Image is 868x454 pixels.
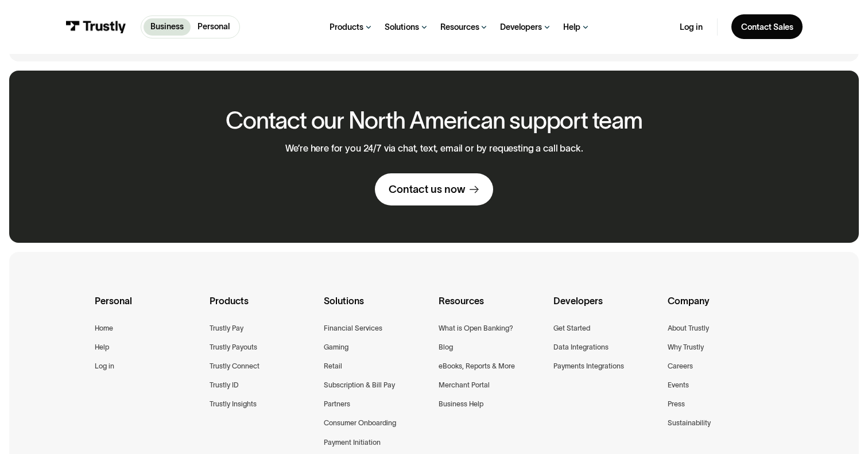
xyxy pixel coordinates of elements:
[324,417,396,429] a: Consumer Onboarding
[668,342,704,354] a: Why Trustly
[324,437,381,449] a: Payment Initiation
[375,173,493,205] a: Contact us now
[741,22,793,33] div: Contact Sales
[324,342,348,354] a: Gaming
[439,360,515,372] a: eBooks, Reports & More
[330,22,363,33] div: Products
[324,323,382,335] a: Financial Services
[65,21,126,33] img: Trustly Logo
[553,342,609,354] a: Data Integrations
[563,22,580,33] div: Help
[210,398,257,410] a: Trustly Insights
[439,398,483,410] a: Business Help
[324,398,350,410] a: Partners
[731,14,803,39] a: Contact Sales
[285,143,583,154] p: We’re here for you 24/7 via chat, text, email or by requesting a call back.
[439,379,490,391] a: Merchant Portal
[95,293,200,323] div: Personal
[385,22,419,33] div: Solutions
[440,22,479,33] div: Resources
[191,18,237,36] a: Personal
[668,323,709,335] a: About Trustly
[210,342,257,354] a: Trustly Payouts
[144,18,191,36] a: Business
[500,22,542,33] div: Developers
[197,21,230,33] p: Personal
[210,360,259,372] a: Trustly Connect
[23,436,69,450] ul: Language list
[95,360,114,372] a: Log in
[210,293,315,323] div: Products
[226,108,642,134] h2: Contact our North American support team
[553,293,659,323] div: Developers
[553,360,624,372] a: Payments Integrations
[210,323,243,335] a: Trustly Pay
[553,323,590,335] a: Get Started
[668,360,693,372] a: Careers
[324,293,429,323] div: Solutions
[324,360,342,372] a: Retail
[95,342,109,354] a: Help
[668,417,711,429] a: Sustainability
[668,398,685,410] a: Press
[439,293,544,323] div: Resources
[11,436,69,450] aside: Language selected: English (United States)
[389,183,465,196] div: Contact us now
[680,22,703,33] a: Log in
[668,293,773,323] div: Company
[95,323,113,335] a: Home
[439,323,513,335] a: What is Open Banking?
[324,379,395,391] a: Subscription & Bill Pay
[439,342,453,354] a: Blog
[210,379,239,391] a: Trustly ID
[150,21,184,33] p: Business
[668,379,689,391] a: Events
